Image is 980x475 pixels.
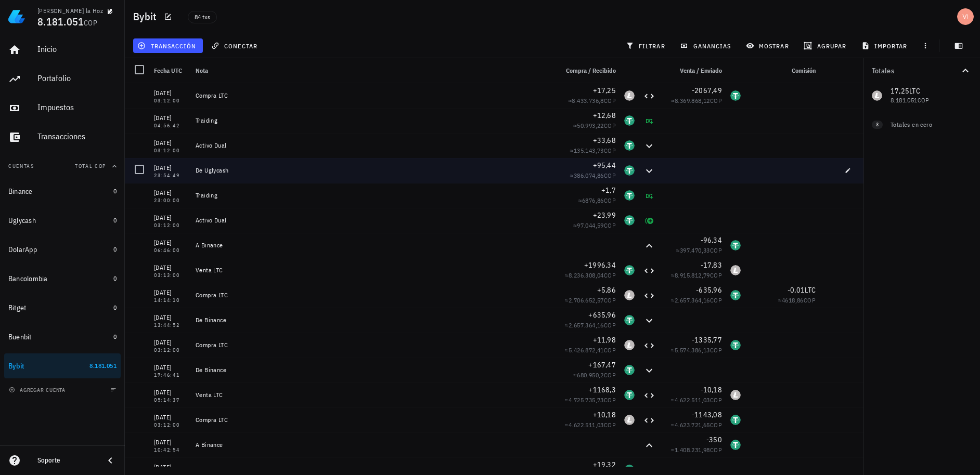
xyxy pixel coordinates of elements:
span: COP [604,221,616,229]
div: Uglycash [8,216,36,225]
div: [DATE] [154,337,187,348]
span: +635,96 [588,310,616,320]
div: [DATE] [154,437,187,447]
div: Comisión [745,58,820,83]
div: Fecha UTC [150,58,191,83]
span: mostrar [748,42,789,50]
div: Compra / Recibido [553,58,620,83]
div: 03:12:00 [154,348,187,353]
div: Bitget [8,304,27,312]
div: 23:54:49 [154,173,187,178]
div: Activo Dual [196,216,549,225]
div: avatar [957,8,974,25]
span: ≈ [778,296,816,304]
div: USDT-icon [624,190,635,201]
span: COP [84,18,97,28]
button: filtrar [622,38,672,53]
div: Compra LTC [196,416,549,424]
button: mostrar [742,38,795,53]
span: Compra / Recibido [566,67,616,74]
span: +19,32 [593,460,616,469]
div: Transacciones [37,131,117,141]
span: 4.622.511,03 [675,396,710,404]
div: [DATE] [154,362,187,373]
div: [DATE] [154,462,187,472]
span: ≈ [573,371,616,379]
div: Compra LTC [196,341,549,349]
div: USDT-icon [624,265,635,275]
span: 8.181.051 [37,15,84,29]
span: ≈ [565,396,616,404]
span: +167,47 [588,360,616,370]
div: 03:13:00 [154,273,187,278]
span: COP [604,196,616,204]
div: [DATE] [154,312,187,323]
div: LTC-icon [624,290,635,300]
div: 03:12:00 [154,423,187,428]
span: +11,98 [593,335,616,345]
span: COP [604,371,616,379]
span: ≈ [671,346,722,354]
div: USDT-icon [624,215,635,226]
span: COP [604,171,616,179]
div: LTC-icon [624,415,635,425]
div: 14:14:10 [154,298,187,303]
div: USDT-icon [730,290,741,300]
span: 8.433.736,8 [572,97,603,104]
span: ≈ [573,122,616,129]
span: +33,68 [593,136,616,145]
span: ≈ [565,346,616,354]
span: 3 [876,121,879,129]
button: Totales [863,58,980,83]
div: [DATE] [154,412,187,423]
span: 135.143,73 [574,147,604,154]
a: Transacciones [4,125,121,150]
div: De Binance [196,366,549,374]
div: 03:12:00 [154,223,187,228]
div: [DATE] [154,188,187,198]
div: [DATE] [154,113,187,123]
span: COP [804,296,816,304]
h1: Bybit [133,8,161,25]
span: COP [710,296,722,304]
div: 06:46:00 [154,248,187,253]
div: Venta LTC [196,391,549,399]
span: COP [604,346,616,354]
span: COP [604,271,616,279]
div: USDT-icon [624,390,635,400]
span: 386.074,86 [574,171,604,179]
div: [DATE] [154,138,187,148]
div: A Binance [196,441,549,449]
span: 0 [113,333,117,340]
span: agregar cuenta [11,387,66,393]
span: ≈ [671,446,722,454]
div: 17:46:41 [154,373,187,378]
span: ≈ [671,296,722,304]
button: CuentasTotal COP [4,154,121,179]
span: 5.426.872,41 [569,346,604,354]
a: Uglycash 0 [4,208,121,233]
span: ≈ [676,246,722,254]
span: ≈ [671,396,722,404]
a: Bancolombia 0 [4,266,121,291]
div: Activo Dual [196,141,549,150]
span: 2.706.652,57 [569,296,604,304]
span: 4.623.721,65 [675,421,710,429]
span: COP [604,296,616,304]
span: ≈ [565,321,616,329]
div: USDT-icon [624,365,635,375]
span: -1335,77 [692,335,722,345]
div: Bancolombia [8,274,48,283]
span: LTC [805,285,816,295]
button: importar [857,38,914,53]
span: 4.622.511,03 [569,421,604,429]
span: COP [710,346,722,354]
div: USDT-icon [624,165,635,176]
span: agrupar [806,42,846,50]
div: USDT-icon [624,115,635,126]
a: Bitget 0 [4,295,121,320]
span: importar [863,42,908,50]
span: -2067,49 [692,86,722,95]
div: USDT-icon [730,440,741,450]
div: 04:56:42 [154,123,187,128]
